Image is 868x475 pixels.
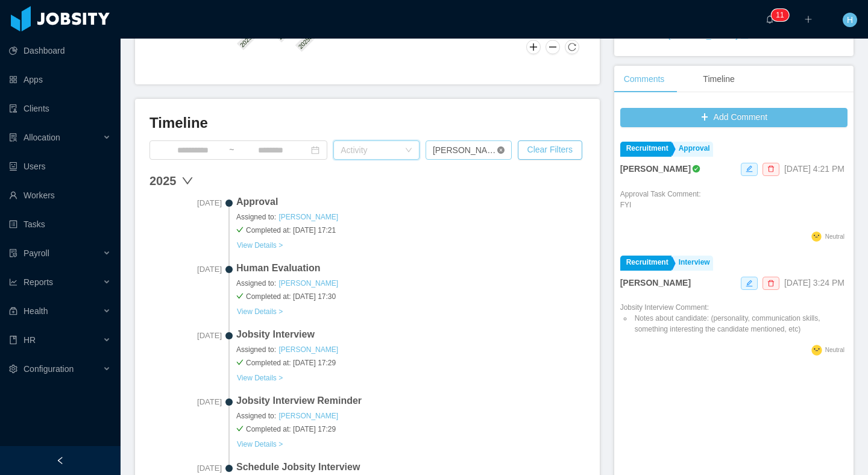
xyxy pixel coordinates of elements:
a: Recruitment [620,142,671,157]
a: icon: userWorkers [9,183,111,207]
span: Assigned to: [236,278,585,289]
p: 1 [776,9,780,21]
div: Activity [341,144,399,156]
div: Timeline [693,66,744,93]
i: icon: close-circle [497,146,505,154]
span: [DATE] [149,197,222,209]
i: icon: solution [9,133,17,142]
h3: Timeline [149,113,585,133]
i: icon: file-protect [9,249,17,257]
i: icon: check [236,425,244,432]
span: Health [24,306,48,316]
span: Neutral [825,347,844,353]
a: [PERSON_NAME] [278,411,339,421]
sup: 11 [771,9,788,21]
i: icon: calendar [311,146,319,154]
a: Approval [673,142,713,157]
i: icon: setting [9,365,17,373]
span: [DATE] [149,462,222,474]
button: Zoom In [526,40,541,54]
button: Reset Zoom [565,40,579,54]
a: [PERSON_NAME] [278,212,339,222]
span: HR [24,335,36,345]
a: View Details > [236,439,283,449]
a: Interview [673,256,713,271]
span: Payroll [24,248,49,258]
p: FYI [620,200,701,210]
span: [DATE] 3:24 PM [784,278,844,288]
span: [DATE] [149,330,222,342]
span: [DATE] [149,263,222,275]
a: View Details > [236,307,283,316]
span: down [181,175,193,187]
button: Zoom Out [546,40,560,54]
li: Notes about candidate: (personality, communication skills, something interesting the candidate me... [632,313,848,335]
i: icon: check [236,292,244,300]
a: [PERSON_NAME] [278,278,339,288]
a: Recruitment [620,256,671,271]
span: Assigned to: [236,344,585,355]
strong: [PERSON_NAME] [620,164,691,174]
a: icon: robotUsers [9,154,111,178]
span: Jobsity Interview [236,327,585,342]
button: icon: plusAdd Comment [620,108,848,127]
a: View Details > [236,241,283,250]
i: icon: book [9,336,17,344]
strong: [PERSON_NAME] [620,278,691,288]
span: [DATE] 4:21 PM [784,164,844,174]
a: icon: profileTasks [9,212,111,236]
a: View Details > [236,373,283,383]
div: Approval Task Comment: [620,189,701,228]
span: Completed at: [DATE] 17:29 [236,424,585,435]
button: Clear Filters [518,140,582,160]
span: Neutral [825,233,844,240]
a: icon: appstoreApps [9,68,111,92]
span: Reports [24,277,53,287]
span: Schedule Jobsity Interview [236,460,585,474]
span: Assigned to: [236,411,585,421]
span: Jobsity Interview Reminder [236,394,585,408]
span: Completed at: [DATE] 17:21 [236,225,585,236]
i: icon: line-chart [9,278,17,286]
span: H [847,13,853,27]
span: Completed at: [DATE] 17:29 [236,357,585,368]
i: icon: edit [746,280,753,287]
div: Hamilton Garcia [433,141,497,159]
i: icon: delete [767,165,775,172]
span: Allocation [24,133,60,142]
div: 2025 down [149,172,585,190]
i: icon: delete [767,280,775,287]
span: Approval [236,195,585,209]
a: icon: pie-chartDashboard [9,39,111,63]
strong: Recruiter: [629,30,668,40]
span: Completed at: [DATE] 17:30 [236,291,585,302]
i: icon: edit [746,165,753,172]
a: icon: auditClients [9,96,111,121]
i: icon: medicine-box [9,307,17,315]
p: 1 [780,9,784,21]
span: [DATE] [149,396,222,408]
i: icon: check [236,226,244,233]
i: icon: down [405,146,412,155]
i: icon: check [236,359,244,366]
a: [PERSON_NAME] [278,345,339,354]
i: icon: plus [804,15,813,24]
i: icon: bell [766,15,774,24]
a: [PERSON_NAME] [668,30,738,40]
span: Assigned to: [236,212,585,222]
div: Comments [614,66,675,93]
span: Human Evaluation [236,261,585,275]
div: Jobsity Interview Comment: [620,302,848,335]
span: Configuration [24,364,74,374]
